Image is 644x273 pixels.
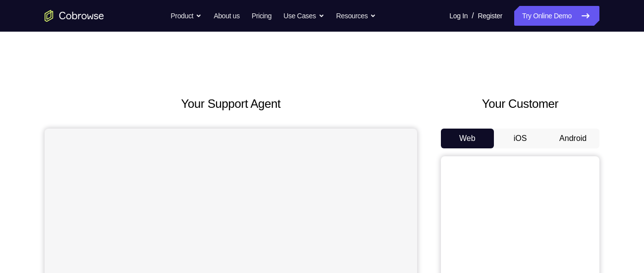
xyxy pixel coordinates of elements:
[283,6,324,26] button: Use Cases
[336,6,376,26] button: Resources
[45,95,417,113] h2: Your Support Agent
[214,6,239,26] a: About us
[478,6,502,26] a: Register
[171,6,202,26] button: Product
[252,6,271,26] a: Pricing
[472,10,474,22] span: /
[546,129,599,148] button: Android
[441,129,494,148] button: Web
[449,6,468,26] a: Log In
[441,95,599,113] h2: Your Customer
[45,10,104,22] a: Go to the home page
[494,129,547,148] button: iOS
[514,6,599,26] a: Try Online Demo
